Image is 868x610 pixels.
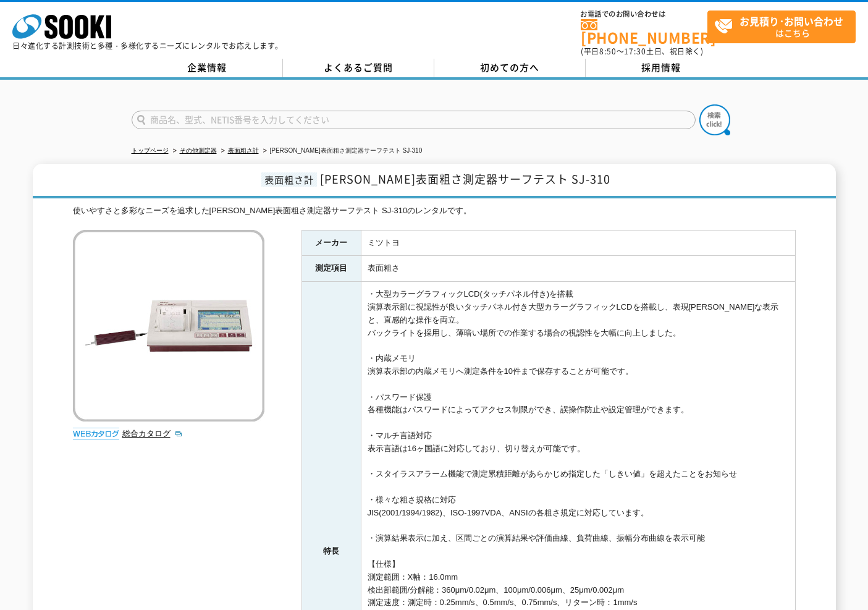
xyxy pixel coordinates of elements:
[581,11,707,18] span: お電話でのお問い合わせは
[599,46,617,57] span: 8:50
[624,46,646,57] span: 17:30
[714,11,855,42] span: はこちら
[73,428,119,440] img: webカタログ
[132,59,283,77] a: 企業情報
[361,256,795,282] td: 表面粗さ
[699,104,730,135] img: btn_search.png
[73,230,264,421] img: 小形表面粗さ測定器サーフテスト SJ-310
[261,172,317,187] span: 表面粗さ計
[361,230,795,256] td: ミツトヨ
[480,61,539,74] span: 初めての方へ
[581,19,707,44] a: [PHONE_NUMBER]
[228,147,259,154] a: 表面粗さ計
[261,145,423,158] li: [PERSON_NAME]表面粗さ測定器サーフテスト SJ-310
[301,230,361,256] th: メーカー
[180,147,217,154] a: その他測定器
[132,111,696,129] input: 商品名、型式、NETIS番号を入力してください
[581,46,703,57] span: (平日 ～ 土日、祝日除く)
[434,59,586,77] a: 初めての方へ
[586,59,737,77] a: 採用情報
[12,42,283,49] p: 日々進化する計測技術と多種・多様化するニーズにレンタルでお応えします。
[73,205,796,218] div: 使いやすさと多彩なニーズを追求した[PERSON_NAME]表面粗さ測定器サーフテスト SJ-310のレンタルです。
[320,171,610,187] span: [PERSON_NAME]表面粗さ測定器サーフテスト SJ-310
[707,11,856,43] a: お見積り･お問い合わせはこちら
[739,14,843,28] strong: お見積り･お問い合わせ
[132,147,169,154] a: トップページ
[301,256,361,282] th: 測定項目
[283,59,434,77] a: よくあるご質問
[122,429,183,438] a: 総合カタログ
